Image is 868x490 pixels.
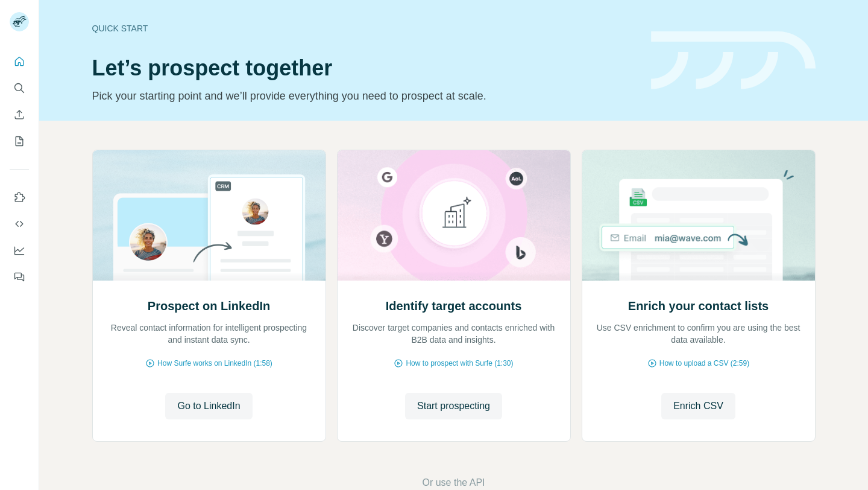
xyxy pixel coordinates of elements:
button: Use Surfe on LinkedIn [10,186,29,208]
p: Reveal contact information for intelligent prospecting and instant data sync. [105,322,313,346]
img: Enrich your contact lists [582,150,816,281]
button: Go to LinkedIn [165,393,252,419]
h2: Identify target accounts [386,297,522,314]
button: Enrich CSV [661,393,735,419]
span: Enrich CSV [673,399,723,413]
img: Identify target accounts [337,150,571,281]
p: Discover target companies and contacts enriched with B2B data and insights. [350,322,558,346]
button: Search [10,77,29,99]
button: Dashboard [10,240,29,261]
h2: Enrich your contact lists [628,297,769,314]
button: My lists [10,130,29,152]
img: Prospect on LinkedIn [92,150,326,281]
button: Use Surfe API [10,213,29,235]
button: Or use the API [422,476,485,490]
span: Start prospecting [417,399,490,413]
button: Feedback [10,266,29,288]
button: Quick start [10,51,29,72]
button: Start prospecting [405,393,502,419]
button: Enrich CSV [10,104,29,126]
span: How to prospect with Surfe (1:30) [406,358,513,369]
p: Pick your starting point and we’ll provide everything you need to prospect at scale. [92,87,637,104]
div: Quick start [92,22,637,34]
h1: Let’s prospect together [92,56,637,80]
span: Go to LinkedIn [177,399,240,413]
span: How Surfe works on LinkedIn (1:58) [157,358,272,369]
span: How to upload a CSV (2:59) [659,358,749,369]
h2: Prospect on LinkedIn [148,297,270,314]
img: banner [651,31,816,90]
p: Use CSV enrichment to confirm you are using the best data available. [594,322,803,346]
